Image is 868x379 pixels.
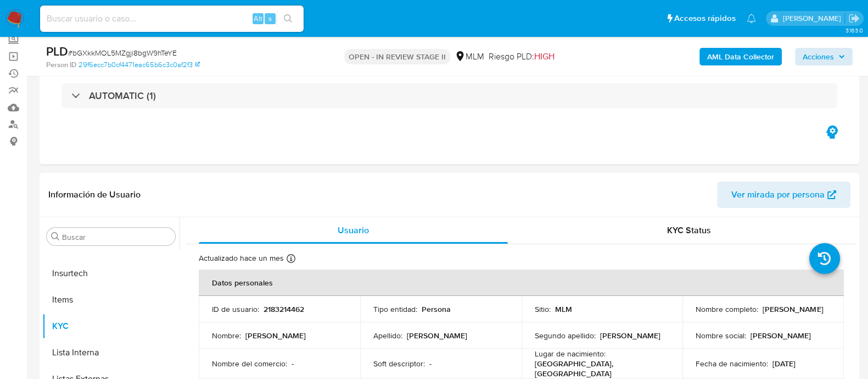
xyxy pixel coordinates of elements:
[535,349,606,359] p: Lugar de nacimiento :
[422,304,451,314] p: Persona
[373,359,425,369] p: Soft descriptor :
[42,339,180,366] button: Lista Interna
[199,270,844,296] th: Datos personales
[344,49,450,64] p: OPEN - IN REVIEW STAGE II
[674,13,736,24] span: Accesos rápidos
[763,304,823,314] p: [PERSON_NAME]
[747,14,756,23] a: Notificaciones
[455,51,484,63] div: MLM
[731,182,825,208] span: Ver mirada por persona
[667,224,711,237] span: KYC Status
[782,13,844,24] p: cesar.gonzalez@mercadolibre.com.mx
[555,304,572,314] p: MLM
[40,12,304,26] input: Buscar usuario o caso...
[46,42,68,60] b: PLD
[373,331,402,340] p: Apellido :
[199,253,284,263] p: Actualizado hace un mes
[264,304,304,314] p: 2183214462
[338,224,369,237] span: Usuario
[707,48,774,65] b: AML Data Collector
[699,48,782,65] button: AML Data Collector
[845,26,863,35] span: 3.163.0
[600,331,660,340] p: [PERSON_NAME]
[535,359,665,378] p: [GEOGRAPHIC_DATA], [GEOGRAPHIC_DATA]
[534,50,555,63] span: HIGH
[245,331,306,340] p: [PERSON_NAME]
[429,359,432,369] p: -
[696,304,758,314] p: Nombre completo :
[772,359,796,369] p: [DATE]
[51,232,60,241] button: Buscar
[292,359,294,369] p: -
[62,232,171,242] input: Buscar
[268,13,272,24] span: s
[212,359,287,369] p: Nombre del comercio :
[848,13,860,24] a: Salir
[407,331,467,340] p: [PERSON_NAME]
[212,304,259,314] p: ID de usuario :
[795,48,853,65] button: Acciones
[68,47,177,58] span: # bGXkkMOL5MZgji8bgW9hTeYE
[254,13,262,24] span: Alt
[751,331,811,340] p: [PERSON_NAME]
[89,90,156,102] h3: AUTOMATIC (1)
[79,60,200,70] a: 29f6ecc7b0cf4471eac65b6c3c0af2f3
[61,83,837,108] div: AUTOMATIC (1)
[696,359,768,369] p: Fecha de nacimiento :
[42,287,180,313] button: Items
[46,60,76,70] b: Person ID
[696,331,746,340] p: Nombre social :
[717,182,850,208] button: Ver mirada por persona
[535,331,596,340] p: Segundo apellido :
[277,11,299,26] button: search-icon
[42,260,180,287] button: Insurtech
[373,304,417,314] p: Tipo entidad :
[489,51,555,63] span: Riesgo PLD:
[42,313,180,339] button: KYC
[803,48,834,65] span: Acciones
[48,189,141,200] h1: Información de Usuario
[212,331,241,340] p: Nombre :
[535,304,551,314] p: Sitio :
